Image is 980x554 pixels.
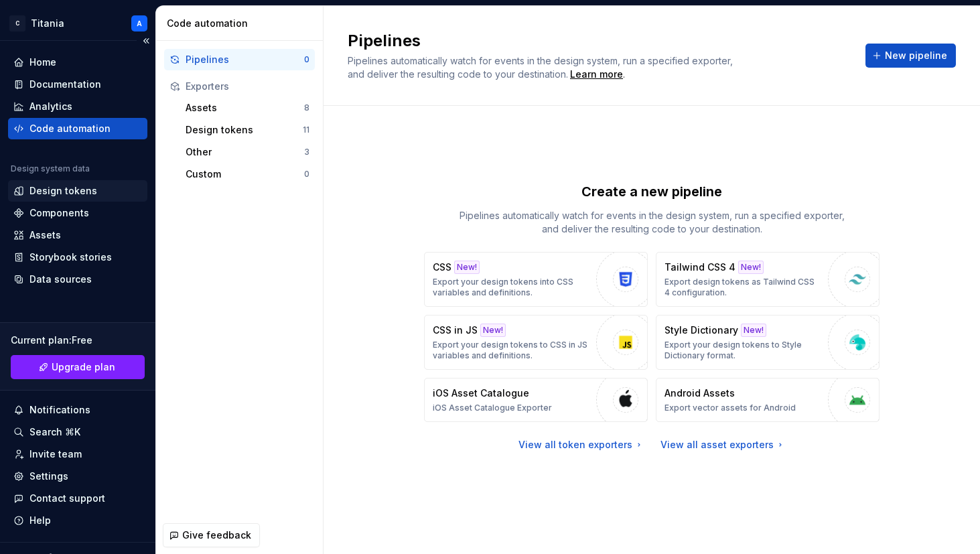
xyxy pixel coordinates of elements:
[8,466,147,487] a: Settings
[52,360,115,374] span: Upgrade plan
[29,273,92,286] div: Data sources
[664,387,735,400] p: Android Assets
[656,378,880,422] button: Android AssetsExport vector assets for Android
[518,438,644,452] a: View all token exporters
[8,510,147,531] button: Help
[8,269,147,290] a: Data sources
[8,224,147,246] a: Assets
[8,488,147,509] button: Contact support
[180,119,315,141] button: Design tokens11
[568,70,625,80] span: .
[304,147,309,157] div: 3
[11,355,145,379] a: Upgrade plan
[304,54,309,65] div: 0
[29,470,68,483] div: Settings
[8,180,147,202] a: Design tokens
[164,49,315,70] button: Pipelines0
[8,443,147,465] a: Invite team
[480,324,506,337] div: New!
[741,324,766,337] div: New!
[424,378,648,422] button: iOS Asset CatalogueiOS Asset Catalogue Exporter
[8,74,147,95] a: Documentation
[186,53,304,66] div: Pipelines
[348,55,736,80] span: Pipelines automatically watch for events in the design system, run a specified exporter, and deli...
[29,122,111,135] div: Code automation
[180,141,315,163] button: Other3
[137,18,142,29] div: A
[8,421,147,443] button: Search ⌘K
[304,169,309,180] div: 0
[885,49,947,62] span: New pipeline
[656,315,880,370] button: Style DictionaryNew!Export your design tokens to Style Dictionary format.
[186,145,304,159] div: Other
[8,399,147,421] button: Notifications
[137,31,155,50] button: Collapse sidebar
[660,438,786,452] a: View all asset exporters
[433,261,451,274] p: CSS
[29,78,101,91] div: Documentation
[8,118,147,139] a: Code automation
[29,56,56,69] div: Home
[29,251,112,264] div: Storybook stories
[186,80,309,93] div: Exporters
[186,101,304,115] div: Assets
[182,529,251,542] span: Give feedback
[8,247,147,268] a: Storybook stories
[656,252,880,307] button: Tailwind CSS 4New!Export design tokens as Tailwind CSS 4 configuration.
[664,261,736,274] p: Tailwind CSS 4
[664,340,821,361] p: Export your design tokens to Style Dictionary format.
[664,324,738,337] p: Style Dictionary
[11,334,145,347] div: Current plan : Free
[11,163,90,174] div: Design system data
[180,97,315,119] button: Assets8
[348,30,849,52] h2: Pipelines
[167,17,318,30] div: Code automation
[451,209,853,236] p: Pipelines automatically watch for events in the design system, run a specified exporter, and deli...
[29,184,97,198] div: Design tokens
[29,447,82,461] div: Invite team
[29,425,80,439] div: Search ⌘K
[9,15,25,31] div: C
[454,261,480,274] div: New!
[31,17,64,30] div: Titania
[664,403,796,413] p: Export vector assets for Android
[433,403,552,413] p: iOS Asset Catalogue Exporter
[29,403,90,417] div: Notifications
[570,68,623,81] a: Learn more
[581,182,722,201] p: Create a new pipeline
[3,9,153,38] button: CTitaniaA
[29,100,72,113] div: Analytics
[433,277,589,298] p: Export your design tokens into CSS variables and definitions.
[433,324,478,337] p: CSS in JS
[433,387,529,400] p: iOS Asset Catalogue
[304,102,309,113] div: 8
[29,228,61,242] div: Assets
[424,315,648,370] button: CSS in JSNew!Export your design tokens to CSS in JS variables and definitions.
[180,163,315,185] button: Custom0
[738,261,764,274] div: New!
[8,52,147,73] a: Home
[8,96,147,117] a: Analytics
[186,123,303,137] div: Design tokens
[29,514,51,527] div: Help
[424,252,648,307] button: CSSNew!Export your design tokens into CSS variables and definitions.
[865,44,956,68] button: New pipeline
[433,340,589,361] p: Export your design tokens to CSS in JS variables and definitions.
[186,167,304,181] div: Custom
[8,202,147,224] a: Components
[29,492,105,505] div: Contact support
[163,523,260,547] button: Give feedback
[29,206,89,220] div: Components
[303,125,309,135] div: 11
[664,277,821,298] p: Export design tokens as Tailwind CSS 4 configuration.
